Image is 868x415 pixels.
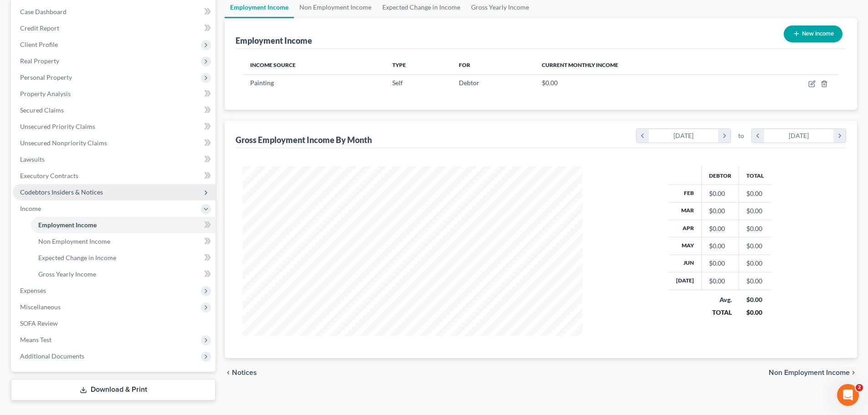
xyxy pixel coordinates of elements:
a: Secured Claims [13,102,216,118]
span: SOFA Review [20,319,58,327]
span: Unsecured Nonpriority Claims [20,139,107,147]
th: Apr [669,220,702,237]
span: Employment Income [38,221,97,229]
a: Property Analysis [13,86,216,102]
th: Total [739,166,771,184]
th: Mar [669,202,702,220]
button: chevron_left Notices [225,369,257,376]
span: Self [392,79,403,87]
a: Executory Contracts [13,168,216,184]
th: Feb [669,185,702,202]
div: Gross Employment Income By Month [236,134,372,145]
span: Personal Property [20,73,72,81]
span: Unsecured Priority Claims [20,123,95,130]
span: Additional Documents [20,352,84,360]
i: chevron_right [718,129,730,143]
div: [DATE] [764,129,834,143]
span: Income Source [250,61,296,68]
i: chevron_right [850,369,857,376]
th: May [669,237,702,255]
span: Non Employment Income [769,369,850,376]
a: Credit Report [13,20,216,36]
td: $0.00 [739,185,771,202]
span: Expenses [20,287,46,294]
a: Expected Change in Income [31,250,216,266]
th: [DATE] [669,272,702,290]
span: Property Analysis [20,90,71,97]
span: $0.00 [542,79,558,87]
span: Codebtors Insiders & Notices [20,188,103,196]
span: Income [20,205,41,212]
td: $0.00 [739,220,771,237]
a: Unsecured Priority Claims [13,118,216,135]
i: chevron_left [637,129,649,143]
i: chevron_left [752,129,764,143]
span: Lawsuits [20,155,45,163]
div: TOTAL [709,308,732,317]
th: Debtor [702,166,739,184]
span: Non Employment Income [38,237,110,245]
a: Non Employment Income [31,233,216,250]
span: Credit Report [20,24,59,32]
a: SOFA Review [13,315,216,332]
span: Case Dashboard [20,8,67,15]
i: chevron_right [833,129,846,143]
div: $0.00 [746,295,764,304]
div: $0.00 [709,241,731,251]
a: Lawsuits [13,151,216,168]
iframe: Intercom live chat [837,384,859,406]
span: Miscellaneous [20,303,61,311]
button: New Income [784,26,842,42]
button: Non Employment Income chevron_right [769,369,857,376]
span: Type [392,61,406,68]
div: [DATE] [649,129,719,143]
div: $0.00 [709,206,731,215]
span: to [738,131,744,140]
a: Employment Income [31,217,216,233]
span: Current Monthly Income [542,61,618,68]
div: $0.00 [709,259,731,268]
div: $0.00 [746,308,764,317]
span: Secured Claims [20,106,64,114]
span: Debtor [459,79,479,87]
span: Executory Contracts [20,172,78,179]
div: Employment Income [236,35,312,46]
i: chevron_left [225,369,232,376]
div: $0.00 [709,189,731,198]
a: Gross Yearly Income [31,266,216,282]
span: Painting [250,79,274,87]
div: $0.00 [709,224,731,233]
td: $0.00 [739,255,771,272]
span: Expected Change in Income [38,254,116,261]
span: For [459,61,470,68]
span: Gross Yearly Income [38,270,96,278]
span: Notices [232,369,257,376]
span: Real Property [20,57,59,65]
div: Avg. [709,295,732,304]
span: 2 [856,384,863,391]
a: Case Dashboard [13,4,216,20]
td: $0.00 [739,202,771,220]
span: Client Profile [20,41,58,48]
a: Download & Print [11,379,216,400]
span: Means Test [20,336,51,343]
td: $0.00 [739,272,771,290]
th: Jun [669,255,702,272]
td: $0.00 [739,237,771,255]
a: Unsecured Nonpriority Claims [13,135,216,151]
div: $0.00 [709,277,731,286]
